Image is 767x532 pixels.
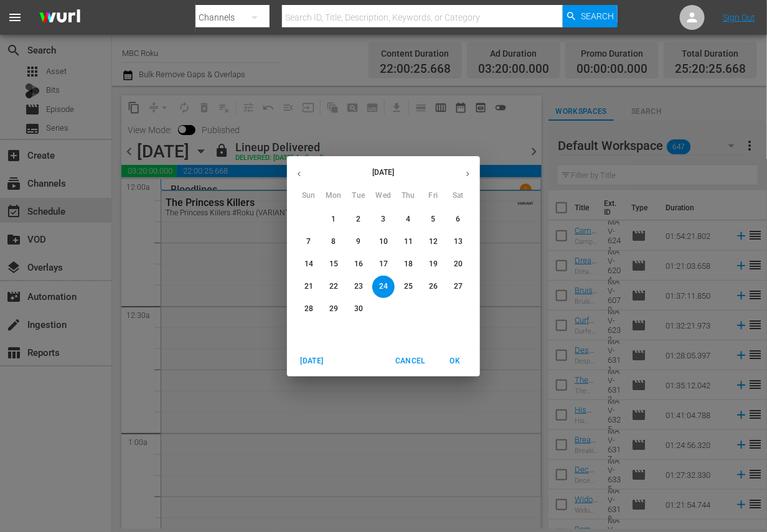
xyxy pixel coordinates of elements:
[322,190,345,202] span: Mon
[347,253,370,276] button: 16
[431,214,435,225] p: 5
[354,259,363,269] p: 16
[422,276,445,298] button: 26
[306,236,311,247] p: 7
[298,253,320,276] button: 14
[422,190,445,202] span: Fri
[454,281,463,292] p: 27
[304,304,313,314] p: 28
[298,298,320,320] button: 28
[322,208,345,231] button: 1
[329,281,338,292] p: 22
[440,355,470,368] span: OK
[298,190,320,202] span: Sun
[447,208,469,231] button: 6
[390,351,430,371] button: Cancel
[397,253,420,276] button: 18
[372,276,395,298] button: 24
[322,298,345,320] button: 29
[422,231,445,253] button: 12
[454,236,463,247] p: 13
[422,208,445,231] button: 5
[311,167,456,178] p: [DATE]
[404,236,413,247] p: 11
[298,276,320,298] button: 21
[304,259,313,269] p: 14
[347,276,370,298] button: 23
[322,231,345,253] button: 8
[379,259,388,269] p: 17
[329,304,338,314] p: 29
[422,253,445,276] button: 19
[406,214,410,225] p: 4
[322,276,345,298] button: 22
[356,236,360,247] p: 9
[347,231,370,253] button: 9
[372,253,395,276] button: 17
[331,236,336,247] p: 8
[292,351,332,371] button: [DATE]
[581,5,614,27] span: Search
[30,3,90,32] img: ans4CAIJ8jUAAAAAAAAAAAAAAAAAAAAAAAAgQb4GAAAAAAAAAAAAAAAAAAAAAAAAJMjXAAAAAAAAAAAAAAAAAAAAAAAAgAT5G...
[397,190,420,202] span: Thu
[356,214,360,225] p: 2
[404,281,413,292] p: 25
[429,236,438,247] p: 12
[447,253,469,276] button: 20
[404,259,413,269] p: 18
[298,231,320,253] button: 7
[397,208,420,231] button: 4
[447,231,469,253] button: 13
[347,298,370,320] button: 30
[354,304,363,314] p: 30
[723,12,755,22] a: Sign Out
[397,231,420,253] button: 11
[304,281,313,292] p: 21
[447,276,469,298] button: 27
[429,281,438,292] p: 26
[381,214,385,225] p: 3
[322,253,345,276] button: 15
[354,281,363,292] p: 23
[331,214,336,225] p: 1
[447,190,469,202] span: Sat
[395,355,425,368] span: Cancel
[372,208,395,231] button: 3
[329,259,338,269] p: 15
[435,351,475,371] button: OK
[297,355,327,368] span: [DATE]
[454,259,463,269] p: 20
[456,214,460,225] p: 6
[372,231,395,253] button: 10
[372,190,395,202] span: Wed
[379,236,388,247] p: 10
[429,259,438,269] p: 19
[347,190,370,202] span: Tue
[7,10,22,25] span: menu
[379,281,388,292] p: 24
[397,276,420,298] button: 25
[347,208,370,231] button: 2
